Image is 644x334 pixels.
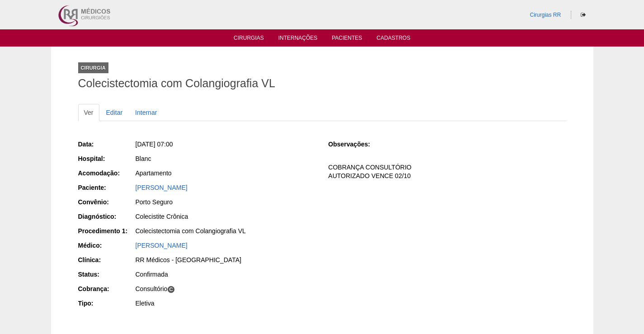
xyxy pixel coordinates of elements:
p: COBRANÇA CONSULTÓRIO AUTORIZADO VENCE 02/10 [328,163,566,180]
a: Cirurgias RR [530,12,561,18]
div: Status: [78,270,135,279]
a: [PERSON_NAME] [136,184,188,191]
a: [PERSON_NAME] [136,242,188,249]
span: [DATE] 07:00 [136,141,173,148]
div: Confirmada [136,270,316,279]
div: Colecistectomia com Colangiografia VL [136,226,316,235]
h1: Colecistectomia com Colangiografia VL [78,78,566,89]
div: Porto Seguro [136,198,316,207]
a: Internar [129,104,163,121]
div: Blanc [136,154,316,163]
div: Colecistite Crônica [136,212,316,221]
div: Cobrança: [78,284,135,293]
div: Consultório [136,284,316,293]
div: Acomodação: [78,169,135,178]
a: Cirurgias [234,35,264,44]
a: Cadastros [376,35,410,44]
div: Procedimento 1: [78,226,135,235]
div: Cirurgia [78,62,108,73]
div: Hospital: [78,154,135,163]
span: C [167,286,175,293]
div: RR Médicos - [GEOGRAPHIC_DATA] [136,255,316,264]
a: Pacientes [332,35,362,44]
a: Editar [100,104,129,121]
i: Sair [581,12,586,18]
div: Convênio: [78,198,135,207]
div: Médico: [78,241,135,250]
div: Tipo: [78,299,135,308]
div: Paciente: [78,183,135,192]
a: Internações [278,35,318,44]
div: Observações: [328,140,385,149]
a: Ver [78,104,99,121]
div: Clínica: [78,255,135,264]
div: Data: [78,140,135,149]
div: Diagnóstico: [78,212,135,221]
div: Apartamento [136,169,316,178]
div: Eletiva [136,299,316,308]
